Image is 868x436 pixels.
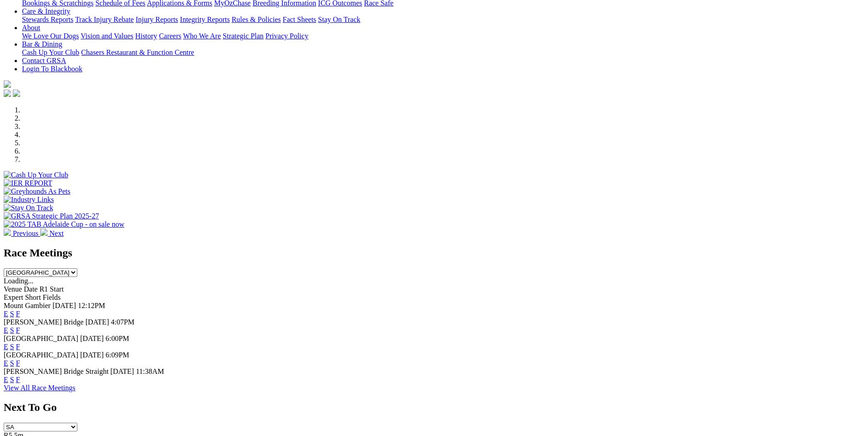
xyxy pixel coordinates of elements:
[111,318,135,326] span: 4:07PM
[13,90,20,97] img: twitter.svg
[81,32,133,40] a: Vision and Values
[16,310,20,318] a: F
[39,285,64,293] span: R1 Start
[22,48,79,56] a: Cash Up Your Club
[4,80,11,88] img: logo-grsa-white.png
[4,302,51,309] span: Mount Gambier
[22,48,864,57] div: Bar & Dining
[4,229,11,236] img: chevron-left-pager-white.svg
[16,326,20,334] a: F
[80,351,104,359] span: [DATE]
[78,302,105,309] span: 12:12PM
[4,359,8,367] a: E
[106,351,129,359] span: 6:09PM
[22,24,40,32] a: About
[53,302,76,309] span: [DATE]
[43,293,60,301] span: Fields
[16,343,20,351] a: F
[110,367,134,375] span: [DATE]
[10,376,14,383] a: S
[22,16,864,24] div: Care & Integrity
[283,16,316,23] a: Fact Sheets
[81,48,194,56] a: Chasers Restaurant & Function Centre
[4,384,75,392] a: View All Race Meetings
[4,367,108,375] span: [PERSON_NAME] Bridge Straight
[22,7,70,15] a: Care & Integrity
[159,32,181,40] a: Careers
[135,16,178,23] a: Injury Reports
[4,285,22,293] span: Venue
[40,229,64,237] a: Next
[4,196,54,204] img: Industry Links
[4,401,864,414] h2: Next To Go
[4,351,78,359] span: [GEOGRAPHIC_DATA]
[10,359,14,367] a: S
[86,318,109,326] span: [DATE]
[232,16,281,23] a: Rules & Policies
[4,229,40,237] a: Previous
[4,310,8,318] a: E
[80,335,104,342] span: [DATE]
[4,171,68,179] img: Cash Up Your Club
[22,16,73,23] a: Stewards Reports
[4,335,78,342] span: [GEOGRAPHIC_DATA]
[106,335,129,342] span: 6:00PM
[4,247,864,259] h2: Race Meetings
[223,32,264,40] a: Strategic Plan
[136,367,164,375] span: 11:38AM
[24,285,38,293] span: Date
[180,16,230,23] a: Integrity Reports
[4,204,53,212] img: Stay On Track
[318,16,360,23] a: Stay On Track
[22,65,82,73] a: Login To Blackbook
[265,32,308,40] a: Privacy Policy
[4,179,52,187] img: IER REPORT
[25,293,41,301] span: Short
[40,229,48,236] img: chevron-right-pager-white.svg
[4,277,33,285] span: Loading...
[49,229,64,237] span: Next
[4,326,8,334] a: E
[75,16,134,23] a: Track Injury Rebate
[10,343,14,351] a: S
[4,293,23,301] span: Expert
[183,32,221,40] a: Who We Are
[22,32,79,40] a: We Love Our Dogs
[4,220,124,229] img: 2025 TAB Adelaide Cup - on sale now
[10,310,14,318] a: S
[22,57,66,64] a: Contact GRSA
[22,32,864,40] div: About
[4,90,11,97] img: facebook.svg
[22,40,62,48] a: Bar & Dining
[135,32,157,40] a: History
[4,212,99,220] img: GRSA Strategic Plan 2025-27
[4,376,8,383] a: E
[4,187,70,196] img: Greyhounds As Pets
[10,326,14,334] a: S
[13,229,38,237] span: Previous
[4,343,8,351] a: E
[16,376,20,383] a: F
[4,318,84,326] span: [PERSON_NAME] Bridge
[16,359,20,367] a: F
